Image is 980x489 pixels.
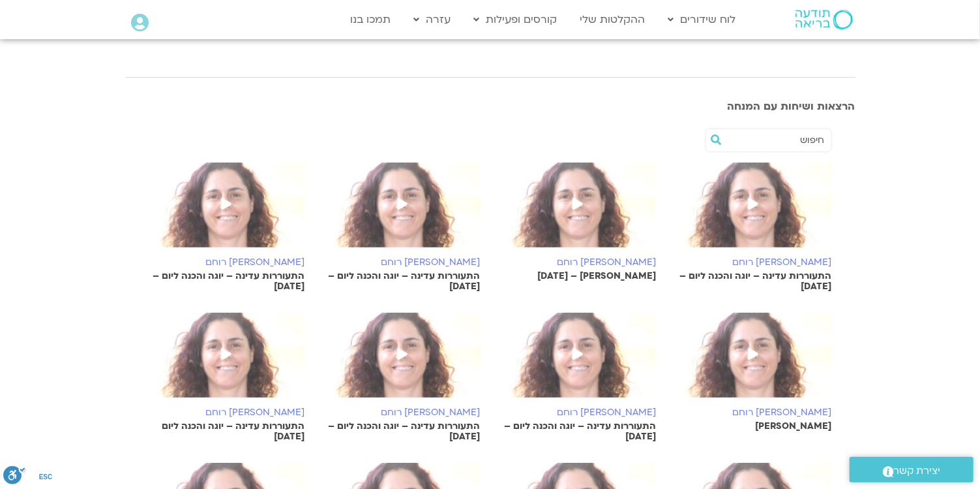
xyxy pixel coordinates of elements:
[676,421,832,432] p: [PERSON_NAME]
[324,163,481,260] img: Screen-Shot-2023-02-12-at-13.46.54.png
[676,271,832,292] p: התעוררות עדינה – יוגה והכנה ליום – [DATE]
[676,407,832,418] h6: [PERSON_NAME] רוחם
[149,163,305,292] a: [PERSON_NAME] רוחם התעוררות עדינה – יוגה והכנה ליום – [DATE]
[500,257,657,268] h6: [PERSON_NAME] רוחם
[149,407,305,418] h6: [PERSON_NAME] רוחם
[500,271,657,281] p: [PERSON_NAME] – [DATE]
[324,163,481,292] a: [PERSON_NAME] רוחם התעוררות עדינה – יוגה והכנה ליום – [DATE]
[125,101,855,112] h3: הרצאות ושיחות עם המנחה
[149,271,305,292] p: התעוררות עדינה – יוגה והכנה ליום – [DATE]
[500,163,657,281] a: [PERSON_NAME] רוחם [PERSON_NAME] – [DATE]
[468,7,564,32] a: קורסים ופעילות
[676,163,832,260] img: Screen-Shot-2023-02-12-at-13.46.54.png
[500,163,657,260] img: Screen-Shot-2023-02-12-at-13.46.54.png
[676,257,832,268] h6: [PERSON_NAME] רוחם
[574,7,652,32] a: ההקלטות שלי
[149,313,305,411] img: Screen-Shot-2023-02-12-at-13.46.54.png
[149,313,305,442] a: [PERSON_NAME] רוחם התעוררות עדינה – יוגה והכנה ליום [DATE]
[324,313,481,442] a: [PERSON_NAME] רוחם התעוררות עדינה – יוגה והכנה ליום – [DATE]
[324,257,481,268] h6: [PERSON_NAME] רוחם
[149,257,305,268] h6: [PERSON_NAME] רוחם
[344,7,398,32] a: תמכו בנו
[408,7,458,32] a: עזרה
[149,163,305,260] img: Screen-Shot-2023-02-12-at-13.46.54.png
[726,129,825,151] input: חיפוש
[676,313,832,411] img: Screen-Shot-2023-02-12-at-13.46.54.png
[324,421,481,442] p: התעוררות עדינה – יוגה והכנה ליום – [DATE]
[795,10,853,29] img: תודעה בריאה
[500,313,657,442] a: [PERSON_NAME] רוחם התעוררות עדינה – יוגה והכנה ליום – [DATE]
[324,407,481,418] h6: [PERSON_NAME] רוחם
[500,407,657,418] h6: [PERSON_NAME] רוחם
[500,421,657,442] p: התעוררות עדינה – יוגה והכנה ליום – [DATE]
[676,163,832,292] a: [PERSON_NAME] רוחם התעוררות עדינה – יוגה והכנה ליום – [DATE]
[500,313,657,411] img: Screen-Shot-2023-02-12-at-13.46.54.png
[676,313,832,432] a: [PERSON_NAME] רוחם [PERSON_NAME]
[662,7,743,32] a: לוח שידורים
[894,462,941,480] span: יצירת קשר
[324,271,481,292] p: התעוררות עדינה – יוגה והכנה ליום – [DATE]
[324,313,481,411] img: Screen-Shot-2023-02-12-at-13.46.54.png
[850,457,973,482] a: יצירת קשר
[149,421,305,442] p: התעוררות עדינה – יוגה והכנה ליום [DATE]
